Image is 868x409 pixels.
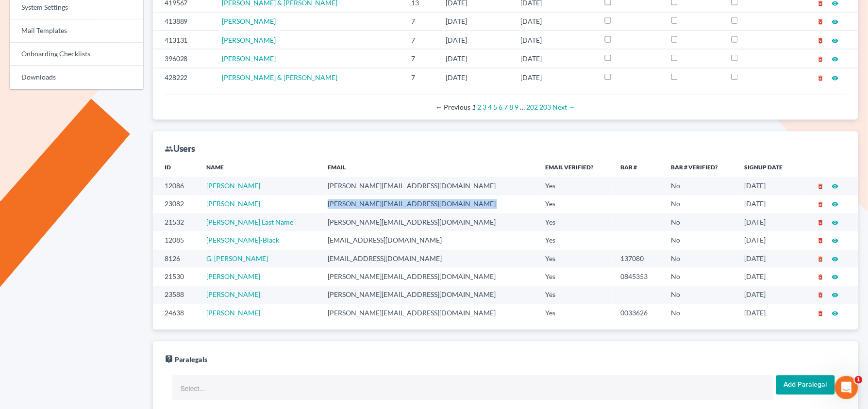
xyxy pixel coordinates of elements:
a: visibility [832,236,839,245]
i: delete_forever [818,75,824,82]
td: [DATE] [737,250,801,268]
td: [DATE] [438,12,513,31]
a: delete_forever [818,236,824,245]
th: Bar # Verified? [663,158,737,177]
td: [DATE] [513,49,597,68]
a: delete_forever [818,273,824,281]
td: 21532 [153,213,199,231]
a: [PERSON_NAME] [206,291,260,299]
td: Yes [537,304,613,322]
td: 7 [403,49,438,68]
a: Page 6 [499,103,502,111]
td: Yes [537,286,613,304]
a: visibility [832,54,839,63]
a: delete_forever [818,200,824,208]
a: visibility [832,200,839,208]
i: delete_forever [818,201,824,208]
i: delete_forever [818,56,824,63]
th: Signup Date [737,158,801,177]
th: Email Verified? [537,158,613,177]
a: delete_forever [818,291,824,299]
td: [DATE] [513,68,597,86]
td: [DATE] [513,12,597,31]
td: [DATE] [737,213,801,231]
i: delete_forever [818,220,824,227]
td: [PERSON_NAME][EMAIL_ADDRESS][DOMAIN_NAME] [320,196,537,213]
a: Page 9 [515,103,518,111]
a: [PERSON_NAME] [222,54,276,63]
a: visibility [832,309,839,317]
td: [PERSON_NAME][EMAIL_ADDRESS][DOMAIN_NAME] [320,268,537,286]
i: visibility [832,220,839,227]
i: live_help [165,355,173,364]
a: Page 7 [504,103,508,111]
th: Bar # [613,158,663,177]
span: [PERSON_NAME] [222,17,276,25]
a: delete_forever [818,182,824,190]
td: 12085 [153,231,199,249]
td: No [663,196,737,213]
th: Name [199,158,320,177]
span: 1 [855,376,863,384]
a: Page 8 [509,103,513,111]
a: [PERSON_NAME] [222,36,276,44]
td: [DATE] [737,231,801,249]
td: 24638 [153,304,199,322]
div: Pagination [172,102,839,112]
a: [PERSON_NAME]-Black [206,236,279,245]
td: [EMAIL_ADDRESS][DOMAIN_NAME] [320,250,537,268]
td: [EMAIL_ADDRESS][DOMAIN_NAME] [320,231,537,249]
td: 21530 [153,268,199,286]
i: visibility [832,183,839,190]
i: delete_forever [818,238,824,245]
td: No [663,250,737,268]
a: delete_forever [818,255,824,263]
i: delete_forever [818,292,824,299]
td: [DATE] [737,268,801,286]
a: Page 202 [526,103,538,111]
i: visibility [832,256,839,263]
div: Users [165,143,196,155]
a: visibility [832,73,839,82]
a: Next page [552,103,575,111]
a: Onboarding Checklists [10,43,143,66]
td: 413889 [153,12,215,31]
em: Page 1 [472,103,476,111]
a: visibility [832,218,839,227]
i: visibility [832,311,839,317]
a: visibility [832,273,839,281]
a: Page 2 [477,103,481,111]
td: [PERSON_NAME][EMAIL_ADDRESS][DOMAIN_NAME] [320,213,537,231]
th: ID [153,158,199,177]
td: 428222 [153,68,215,86]
td: [PERSON_NAME][EMAIL_ADDRESS][DOMAIN_NAME] [320,286,537,304]
td: 8126 [153,250,199,268]
td: 7 [403,31,438,49]
td: [DATE] [737,304,801,322]
td: No [663,177,737,195]
td: No [663,286,737,304]
a: [PERSON_NAME] [206,200,260,208]
a: G. [PERSON_NAME] [206,255,268,263]
td: No [663,268,737,286]
td: No [663,304,737,322]
td: Yes [537,196,613,213]
td: 413131 [153,31,215,49]
a: Page 4 [488,103,492,111]
td: 7 [403,68,438,86]
a: Page 5 [493,103,497,111]
span: Paralegals [175,356,208,364]
td: Yes [537,177,613,195]
i: delete_forever [818,274,824,281]
a: delete_forever [818,36,824,44]
a: [PERSON_NAME] & [PERSON_NAME] [222,73,338,82]
iframe: Intercom live chat [835,376,858,399]
td: 23588 [153,286,199,304]
td: 7 [403,12,438,31]
a: visibility [832,182,839,190]
i: visibility [832,292,839,299]
a: delete_forever [818,309,824,317]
